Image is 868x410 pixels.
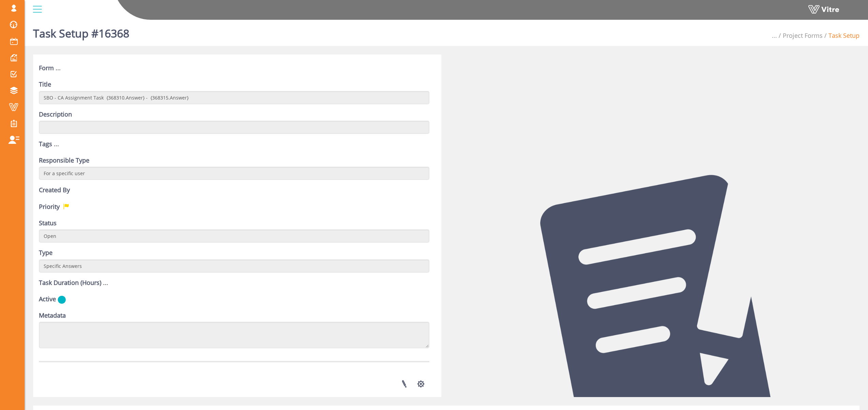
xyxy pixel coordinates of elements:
span: ... [103,278,108,287]
label: Tags [39,139,52,149]
li: Task Setup [823,31,859,40]
label: Description [39,109,72,119]
label: Metadata [39,310,66,320]
span: ... [54,140,59,148]
label: Task Duration (Hours) [39,278,101,287]
label: Priority [39,202,60,211]
a: Project Forms [783,31,823,40]
label: Active [39,294,56,304]
label: Created By [39,185,70,195]
h1: Task Setup #16368 [33,17,129,46]
label: Title [39,79,51,89]
span: ... [772,31,777,40]
label: Responsible Type [39,155,89,165]
img: yes [58,295,66,304]
span: ... [56,64,61,72]
label: Status [39,218,57,228]
label: Type [39,248,53,257]
label: Form [39,63,54,73]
